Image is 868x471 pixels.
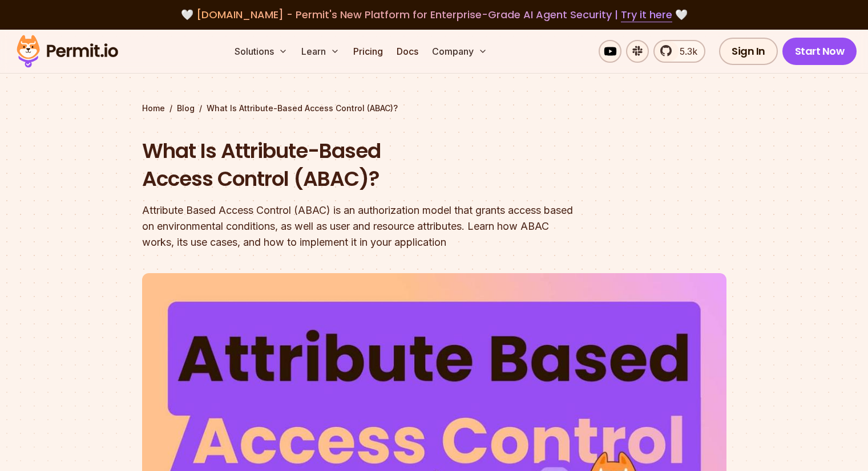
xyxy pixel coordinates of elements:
span: [DOMAIN_NAME] - Permit's New Platform for Enterprise-Grade AI Agent Security | [196,7,672,22]
a: Try it here [621,7,672,22]
a: Blog [177,103,195,114]
button: Company [427,40,492,63]
a: Start Now [782,38,857,65]
span: 5.3k [673,44,697,58]
a: Home [142,103,165,114]
a: Pricing [349,40,387,63]
a: 5.3k [653,40,705,63]
a: Docs [392,40,423,63]
img: Permit logo [11,32,123,71]
div: 🤍 🤍 [27,7,841,23]
div: Attribute Based Access Control (ABAC) is an authorization model that grants access based on envir... [142,202,580,250]
div: / / [142,103,726,114]
button: Solutions [230,40,292,63]
a: Sign In [719,38,778,65]
h1: What Is Attribute-Based Access Control (ABAC)? [142,137,580,193]
button: Learn [297,40,344,63]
